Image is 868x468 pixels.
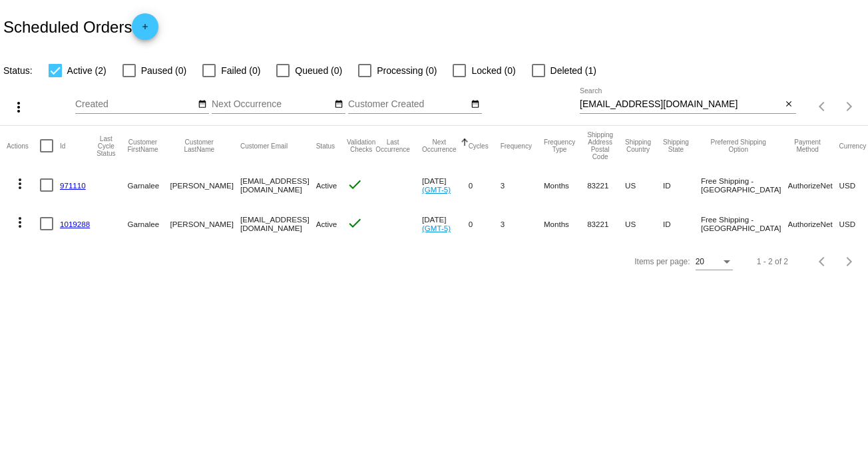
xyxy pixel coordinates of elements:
[60,142,65,150] button: Change sorting for Id
[3,65,33,76] span: Status:
[544,166,587,204] mat-cell: Months
[422,185,451,194] a: (GMT-5)
[701,204,788,243] mat-cell: Free Shipping - [GEOGRAPHIC_DATA]
[240,166,316,204] mat-cell: [EMAIL_ADDRESS][DOMAIN_NAME]
[334,99,343,110] mat-icon: date_range
[377,63,437,79] span: Processing (0)
[12,176,28,192] mat-icon: more_vert
[348,99,468,110] input: Customer Created
[295,63,342,79] span: Queued (0)
[347,176,363,192] mat-icon: check
[60,181,86,190] a: 971110
[7,126,40,166] mat-header-cell: Actions
[469,142,489,150] button: Change sorting for Cycles
[544,138,575,153] button: Change sorting for FrequencyType
[757,257,788,266] div: 1 - 2 of 2
[625,166,663,204] mat-cell: US
[836,248,863,275] button: Next page
[11,99,27,115] mat-icon: more_vert
[127,166,170,204] mat-cell: Garnalee
[701,166,788,204] mat-cell: Free Shipping - [GEOGRAPHIC_DATA]
[141,63,186,79] span: Paused (0)
[198,99,207,110] mat-icon: date_range
[663,204,701,243] mat-cell: ID
[347,126,375,166] mat-header-cell: Validation Checks
[663,138,689,153] button: Change sorting for ShippingState
[170,138,228,153] button: Change sorting for CustomerLastName
[782,98,796,112] button: Clear
[784,99,793,110] mat-icon: close
[170,166,240,204] mat-cell: [PERSON_NAME]
[550,63,596,79] span: Deleted (1)
[97,135,115,157] button: Change sorting for LastProcessingCycleId
[422,138,457,153] button: Change sorting for NextOccurrenceUtc
[240,204,316,243] mat-cell: [EMAIL_ADDRESS][DOMAIN_NAME]
[701,138,776,153] button: Change sorting for PreferredShippingOption
[788,166,839,204] mat-cell: AuthorizeNet
[544,204,587,243] mat-cell: Months
[501,142,532,150] button: Change sorting for Frequency
[634,257,690,266] div: Items per page:
[587,131,613,160] button: Change sorting for ShippingPostcode
[625,204,663,243] mat-cell: US
[501,204,544,243] mat-cell: 3
[170,204,240,243] mat-cell: [PERSON_NAME]
[469,204,501,243] mat-cell: 0
[212,99,331,110] input: Next Occurrence
[587,166,625,204] mat-cell: 83221
[316,142,335,150] button: Change sorting for Status
[696,257,704,266] span: 20
[469,166,501,204] mat-cell: 0
[60,220,90,228] a: 1019288
[75,99,195,110] input: Created
[422,204,469,243] mat-cell: [DATE]
[127,204,170,243] mat-cell: Garnalee
[422,166,469,204] mat-cell: [DATE]
[12,214,28,230] mat-icon: more_vert
[580,99,782,110] input: Search
[375,138,410,153] button: Change sorting for LastOccurrenceUtc
[221,63,260,79] span: Failed (0)
[809,248,836,275] button: Previous page
[663,166,701,204] mat-cell: ID
[316,220,337,228] span: Active
[788,138,827,153] button: Change sorting for PaymentMethod.Type
[696,258,733,267] mat-select: Items per page:
[471,99,480,110] mat-icon: date_range
[625,138,651,153] button: Change sorting for ShippingCountry
[587,204,625,243] mat-cell: 83221
[839,142,867,150] button: Change sorting for CurrencyIso
[471,63,515,79] span: Locked (0)
[240,142,288,150] button: Change sorting for CustomerEmail
[788,204,839,243] mat-cell: AuthorizeNet
[316,181,337,190] span: Active
[809,93,836,120] button: Previous page
[3,13,158,40] h2: Scheduled Orders
[347,215,363,231] mat-icon: check
[137,22,153,38] mat-icon: add
[67,63,107,79] span: Active (2)
[422,224,451,232] a: (GMT-5)
[501,166,544,204] mat-cell: 3
[127,138,158,153] button: Change sorting for CustomerFirstName
[836,93,863,120] button: Next page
